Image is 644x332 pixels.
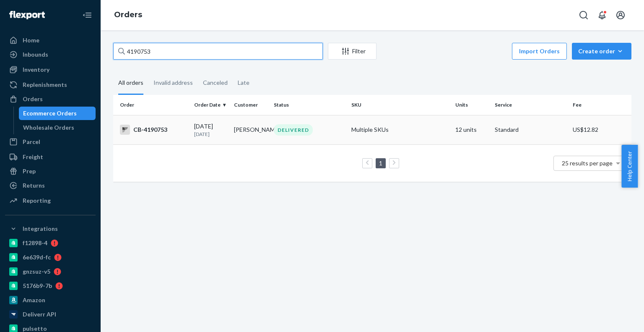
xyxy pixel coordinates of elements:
[5,92,96,106] a: Orders
[348,95,452,115] th: SKU
[621,145,638,188] button: Help Center
[23,65,49,74] div: Inventory
[594,7,610,24] button: Open notifications
[562,159,613,167] span: 25 results per page
[23,310,56,319] div: Deliverr API
[5,165,96,178] a: Prep
[5,63,96,76] a: Inventory
[452,115,492,144] td: 12 units
[452,95,492,115] th: Units
[575,7,592,24] button: Open Search Box
[191,95,231,115] th: Order Date
[120,125,187,135] div: CB-4190753
[5,34,96,47] a: Home
[5,135,96,149] a: Parcel
[491,95,569,115] th: Service
[612,7,629,24] button: Open account menu
[5,48,96,61] a: Inbounds
[23,181,45,190] div: Returns
[113,95,191,115] th: Order
[23,167,36,175] div: Prep
[569,115,631,144] td: US$12.82
[203,72,228,94] div: Canceled
[194,122,227,138] div: [DATE]
[328,47,376,55] div: Filter
[231,115,270,144] td: [PERSON_NAME]
[234,101,267,108] div: Customer
[5,265,96,278] a: gnzsuz-v5
[113,43,323,60] input: Search orders
[9,11,45,19] img: Flexport logo
[5,150,96,164] a: Freight
[79,7,96,24] button: Close Navigation
[274,124,313,136] div: DELIVERED
[23,296,45,304] div: Amazon
[238,72,249,94] div: Late
[118,72,143,95] div: All orders
[270,95,348,115] th: Status
[23,267,50,276] div: gnzsuz-v5
[5,251,96,264] a: 6e639d-fc
[23,109,77,118] div: Ecommerce Orders
[348,115,452,144] td: Multiple SKUs
[5,308,96,321] a: Deliverr API
[572,43,631,60] button: Create order
[578,47,625,55] div: Create order
[23,95,43,103] div: Orders
[23,153,43,161] div: Freight
[495,125,566,134] p: Standard
[23,50,48,59] div: Inbounds
[23,225,58,233] div: Integrations
[512,43,567,60] button: Import Orders
[194,131,227,138] p: [DATE]
[19,121,96,134] a: Wholesale Orders
[23,36,39,44] div: Home
[23,239,47,247] div: f12898-4
[153,72,193,94] div: Invalid address
[569,95,631,115] th: Fee
[5,279,96,293] a: 5176b9-7b
[5,236,96,250] a: f12898-4
[5,179,96,192] a: Returns
[23,196,51,205] div: Reporting
[19,107,96,120] a: Ecommerce Orders
[114,10,142,19] a: Orders
[23,123,74,132] div: Wholesale Orders
[377,159,384,167] a: Page 1 is your current page
[23,282,52,290] div: 5176b9-7b
[23,81,67,89] div: Replenishments
[107,3,149,27] ol: breadcrumbs
[5,293,96,307] a: Amazon
[23,138,40,146] div: Parcel
[23,253,51,261] div: 6e639d-fc
[5,194,96,207] a: Reporting
[328,43,377,60] button: Filter
[5,78,96,91] a: Replenishments
[5,222,96,235] button: Integrations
